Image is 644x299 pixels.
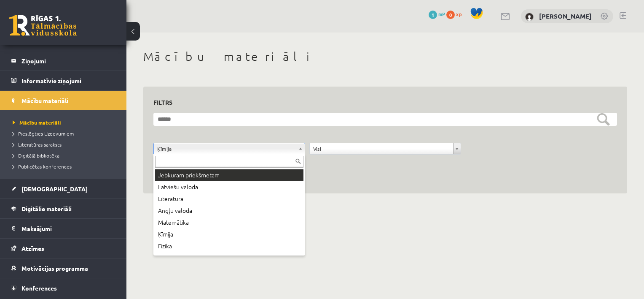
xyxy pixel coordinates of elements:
div: Literatūra [155,193,303,205]
div: Latviešu valoda [155,181,303,193]
div: Jebkuram priekšmetam [155,169,303,181]
div: Ģeogrāfija [155,252,303,264]
div: Fizika [155,240,303,252]
div: Ķīmija [155,228,303,240]
div: Matemātika [155,217,303,228]
div: Angļu valoda [155,205,303,217]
